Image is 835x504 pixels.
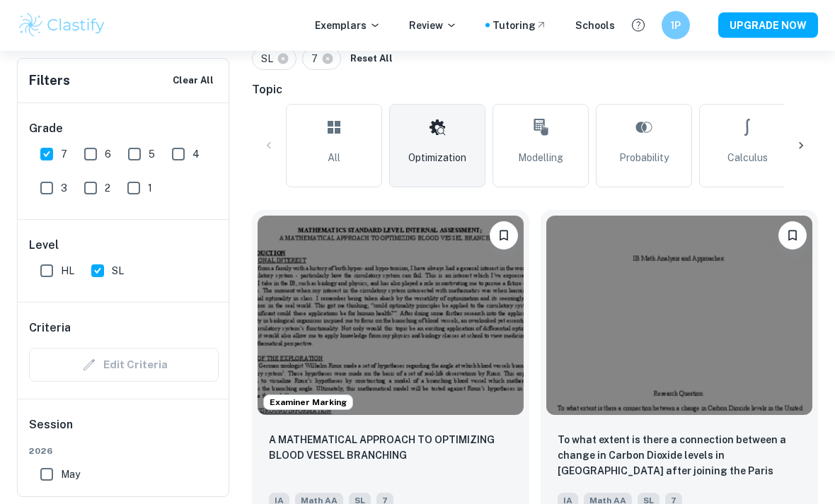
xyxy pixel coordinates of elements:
[668,18,684,33] h6: 1P
[61,263,74,279] span: HL
[61,180,67,196] span: 3
[264,397,352,409] span: Examiner Marking
[409,18,457,33] p: Review
[29,237,219,254] h6: Level
[105,146,111,162] span: 6
[112,263,124,279] span: SL
[29,120,219,137] h6: Grade
[575,18,615,33] a: Schools
[258,216,524,416] img: Math AA IA example thumbnail: A MATHEMATICAL APPROACH TO OPTIMIZING BL
[718,13,818,38] button: UPGRADE NOW
[269,433,512,464] p: A MATHEMATICAL APPROACH TO OPTIMIZING BLOOD VESSEL BRANCHING
[558,433,801,481] p: To what extent is there a connection between a change in Carbon Dioxide levels in the United Stat...
[493,18,547,33] a: Tutoring
[261,52,280,67] span: SL
[61,467,80,482] span: May
[490,222,518,250] button: Bookmark
[315,18,381,33] p: Exemplars
[302,48,341,71] div: 7
[148,180,152,196] span: 1
[518,151,563,166] span: Modelling
[149,146,155,162] span: 5
[662,11,690,40] button: 1P
[17,11,107,40] img: Clastify logo
[408,151,466,166] span: Optimization
[61,146,67,162] span: 7
[328,151,340,166] span: All
[29,348,219,382] div: Criteria filters are unavailable when searching by topic
[29,320,71,336] h6: Criteria
[169,70,217,91] button: Clear All
[546,216,812,416] img: Math AA IA example thumbnail: To what extent is there a connection be
[252,82,818,99] h6: Topic
[311,52,324,67] span: 7
[192,146,200,162] span: 4
[29,416,219,445] h6: Session
[105,180,110,196] span: 2
[727,151,768,166] span: Calculus
[626,13,650,37] button: Help and Feedback
[347,49,396,70] button: Reset All
[252,48,296,71] div: SL
[29,71,70,90] h6: Filters
[29,445,219,457] span: 2026
[778,222,807,250] button: Bookmark
[619,151,669,166] span: Probability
